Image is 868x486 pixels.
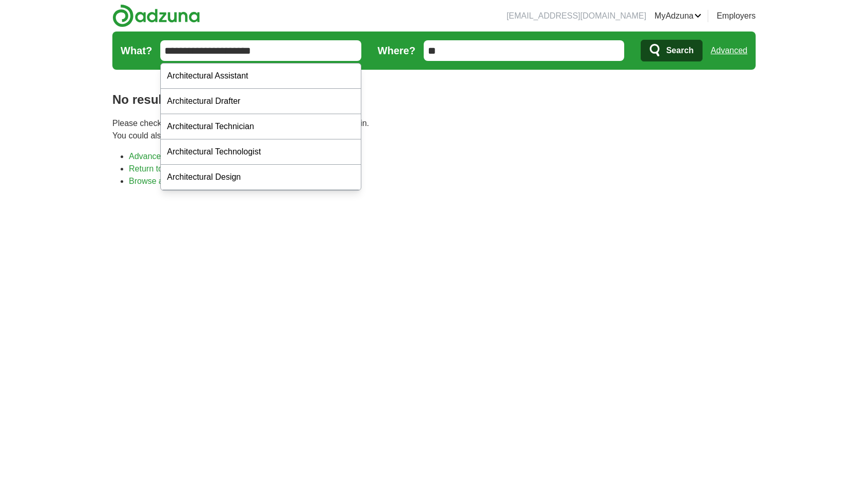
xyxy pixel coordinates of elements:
[666,40,693,61] span: Search
[711,40,747,61] a: Advanced
[112,4,200,27] img: Adzuna logo
[129,152,193,161] a: Advanced search
[641,40,702,61] button: Search
[655,10,702,22] a: MyAdzuna
[507,10,646,22] li: [EMAIL_ADDRESS][DOMAIN_NAME]
[378,43,415,58] label: Where?
[112,90,756,109] h1: No results found
[112,117,756,142] p: Please check your spelling or enter another search term and try again. You could also try one of ...
[121,43,152,58] label: What?
[716,10,756,22] a: Employers
[129,177,337,185] a: Browse all live results across the [GEOGRAPHIC_DATA]
[129,164,277,173] a: Return to the home page and start again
